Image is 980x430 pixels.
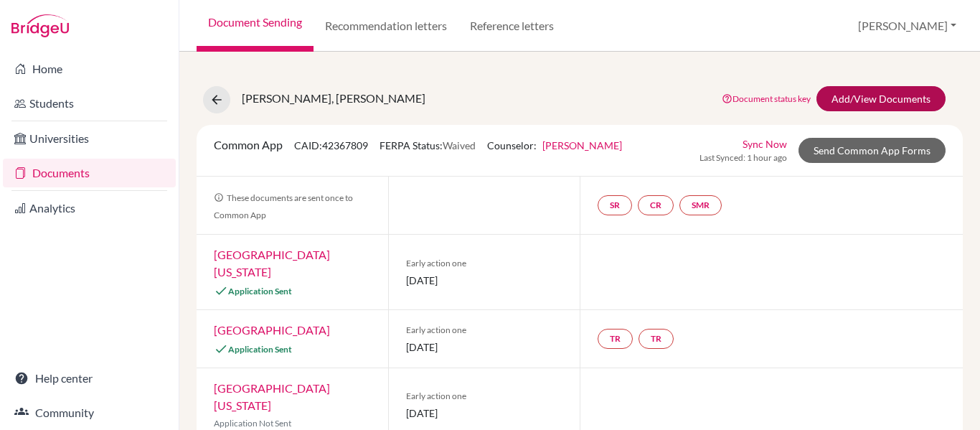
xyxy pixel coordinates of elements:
a: Analytics [3,194,176,223]
a: Students [3,89,176,118]
a: TR [598,329,633,349]
span: Waived [443,139,476,151]
span: These documents are sent once to Common App [214,192,353,220]
a: Document status key [722,93,811,104]
a: Home [3,55,176,83]
span: Common App [214,138,283,151]
img: Bridge-U [11,14,69,37]
a: [PERSON_NAME] [542,139,622,151]
a: CR [638,195,674,215]
a: SMR [679,195,722,215]
a: Add/View Documents [816,86,946,111]
span: Application Sent [228,286,292,296]
span: Application Not Sent [214,418,291,429]
span: [DATE] [406,273,562,288]
span: CAID: 42367809 [294,139,368,151]
span: Application Sent [228,344,292,355]
span: FERPA Status: [380,139,476,151]
span: [DATE] [406,406,562,421]
a: Community [3,398,176,427]
a: [GEOGRAPHIC_DATA][US_STATE] [214,381,330,412]
a: SR [598,195,632,215]
a: [GEOGRAPHIC_DATA][US_STATE] [214,248,330,279]
button: [PERSON_NAME] [852,12,963,39]
a: TR [639,329,674,349]
a: [GEOGRAPHIC_DATA] [214,323,330,337]
a: Help center [3,364,176,393]
span: [DATE] [406,340,562,355]
span: Counselor: [487,139,622,151]
a: Documents [3,159,176,187]
span: Last Synced: 1 hour ago [699,151,787,164]
span: [PERSON_NAME], [PERSON_NAME] [242,91,425,105]
span: Early action one [406,390,562,403]
a: Universities [3,124,176,153]
span: Early action one [406,257,562,270]
a: Send Common App Forms [798,138,946,163]
span: Early action one [406,324,562,337]
a: Sync Now [743,136,787,151]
